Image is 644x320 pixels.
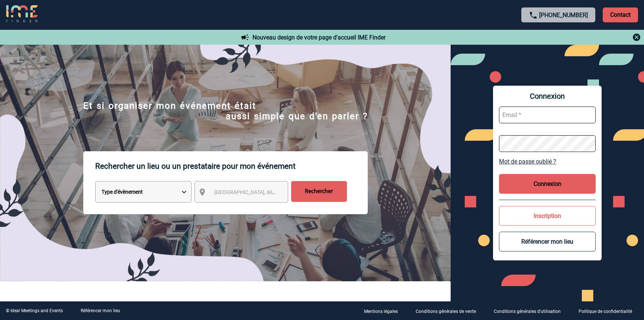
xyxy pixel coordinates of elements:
[410,307,488,314] a: Conditions générales de vente
[499,174,596,194] button: Connexion
[499,92,596,101] span: Connexion
[291,181,347,202] input: Rechercher
[416,309,476,314] p: Conditions générales de vente
[364,309,398,314] p: Mentions légales
[539,12,588,19] a: [PHONE_NUMBER]
[358,307,410,314] a: Mentions légales
[573,307,644,314] a: Politique de confidentialité
[6,308,63,313] div: © Ideal Meetings and Events
[494,309,561,314] p: Conditions générales d'utilisation
[499,206,596,226] button: Inscription
[214,189,318,195] span: [GEOGRAPHIC_DATA], département, région...
[529,11,538,20] img: call-24-px.png
[603,7,638,22] p: Contact
[579,309,632,314] p: Politique de confidentialité
[95,151,368,181] p: Rechercher un lieu ou un prestataire pour mon événement
[499,107,596,123] input: Email *
[81,308,120,313] a: Référencer mon lieu
[499,232,596,251] button: Référencer mon lieu
[499,158,596,165] a: Mot de passe oublié ?
[488,307,573,314] a: Conditions générales d'utilisation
